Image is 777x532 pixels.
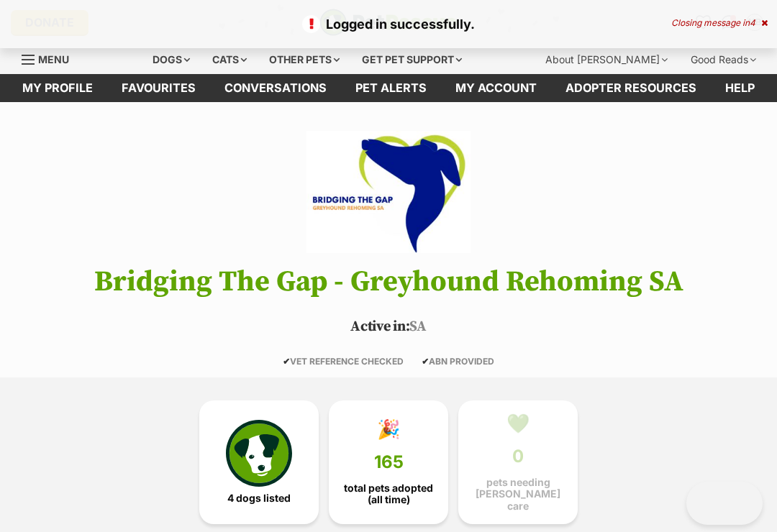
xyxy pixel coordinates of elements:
[422,356,429,367] icon: ✔
[350,318,409,336] span: Active in:
[341,482,436,505] span: total pets adopted (all time)
[142,45,200,74] div: Dogs
[535,45,678,74] div: About [PERSON_NAME]
[551,74,711,102] a: Adopter resources
[441,74,551,102] a: My account
[711,74,769,102] a: Help
[283,356,404,367] span: VET REFERENCE CHECKED
[458,400,578,524] a: 💚 0 pets needing [PERSON_NAME] care
[22,45,79,71] a: Menu
[38,53,69,65] span: Menu
[8,74,107,102] a: My profile
[506,413,530,434] div: 💚
[686,482,763,525] iframe: Help Scout Beacon - Open
[374,452,404,472] span: 165
[107,74,210,102] a: Favourites
[259,45,350,74] div: Other pets
[202,45,257,74] div: Cats
[210,74,341,102] a: conversations
[199,400,319,524] a: 4 dogs listed
[306,131,471,253] img: Bridging The Gap - Greyhound Rehoming SA
[352,45,472,74] div: Get pet support
[283,356,290,367] icon: ✔
[512,446,524,467] span: 0
[471,477,565,511] span: pets needing [PERSON_NAME] care
[681,45,766,74] div: Good Reads
[341,74,441,102] a: Pet alerts
[422,356,494,367] span: ABN PROVIDED
[329,400,448,524] a: 🎉 165 total pets adopted (all time)
[227,492,291,504] span: 4 dogs listed
[226,420,292,486] img: petrescue-icon-eee76f85a60ef55c4a1927667547b313a7c0e82042636edf73dce9c88f694885.svg
[377,418,400,440] div: 🎉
